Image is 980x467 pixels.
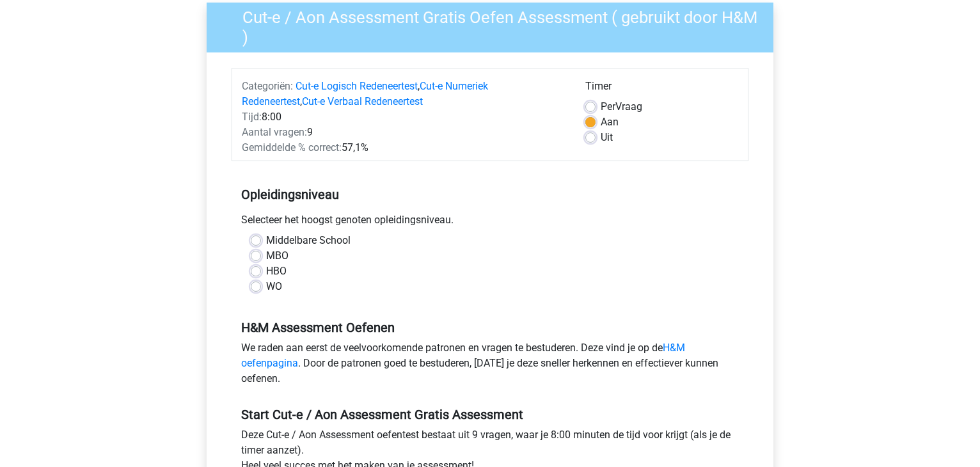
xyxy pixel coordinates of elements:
label: HBO [266,264,287,279]
a: Cut-e Logisch Redeneertest [296,80,418,92]
span: Per [601,100,615,113]
div: 9 [232,125,576,140]
div: 57,1% [232,140,576,155]
h3: Cut-e / Aon Assessment Gratis Oefen Assessment ( gebruikt door H&M ) [227,3,764,47]
div: We raden aan eerst de veelvoorkomende patronen en vragen te bestuderen. Deze vind je op de . Door... [232,340,748,392]
div: 8:00 [232,109,576,125]
label: WO [266,279,282,294]
div: Selecteer het hoogst genoten opleidingsniveau. [232,212,748,233]
span: Aantal vragen: [242,126,307,138]
span: Categoriën: [242,80,293,92]
label: Vraag [601,99,642,115]
h5: Start Cut-e / Aon Assessment Gratis Assessment [241,407,739,422]
label: Middelbare School [266,233,351,248]
a: H&M oefenpagina [241,342,685,369]
label: Aan [601,115,619,130]
label: MBO [266,248,288,264]
a: Cut-e Numeriek Redeneertest [242,80,488,107]
label: Uit [601,130,613,145]
a: Cut-e Verbaal Redeneertest [302,95,423,107]
div: Timer [585,79,738,99]
span: Tijd: [242,111,262,123]
span: Gemiddelde % correct: [242,141,342,154]
div: , , [232,79,576,109]
h5: Opleidingsniveau [241,182,739,207]
h5: H&M Assessment Oefenen [241,320,739,335]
